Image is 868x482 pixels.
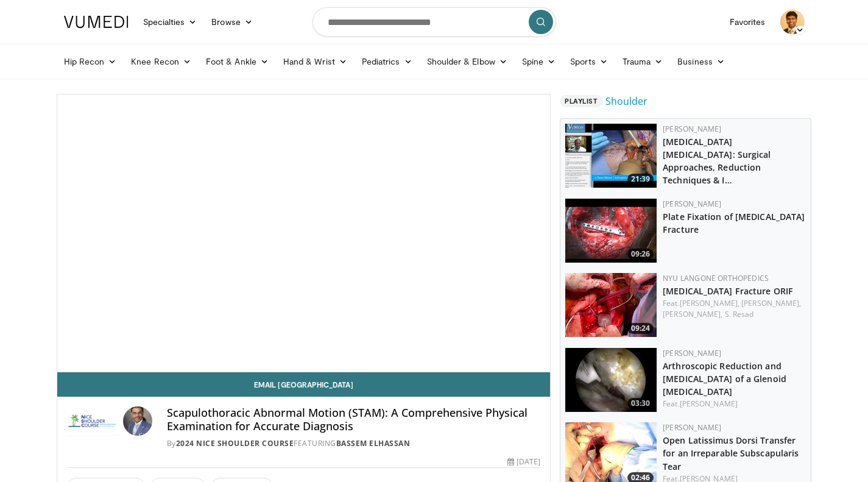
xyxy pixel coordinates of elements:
a: [MEDICAL_DATA] [MEDICAL_DATA]: Surgical Approaches, Reduction Techniques & I… [663,136,771,186]
a: 21:39 [565,124,657,188]
a: Shoulder [605,94,647,108]
img: 2024 Nice Shoulder Course [67,406,118,436]
a: [PERSON_NAME] [663,124,721,134]
a: Hip Recon [57,49,124,74]
a: Email [GEOGRAPHIC_DATA] [57,372,551,397]
span: Playlist [560,95,602,107]
div: Feat. [663,399,806,409]
a: [PERSON_NAME], [663,309,722,319]
div: By FEATURING [167,438,540,449]
div: [DATE] [507,456,540,467]
a: Specialties [136,10,205,34]
a: Spine [515,49,563,74]
img: Avatar [780,10,805,34]
div: Feat. [663,298,806,320]
a: 09:24 [565,273,657,337]
a: 09:26 [565,199,657,263]
a: [MEDICAL_DATA] Fracture ORIF [663,285,793,297]
a: NYU Langone Orthopedics [663,273,769,283]
a: 2024 Nice Shoulder Course [176,438,294,448]
video-js: Video Player [57,94,551,372]
img: VuMedi Logo [64,16,129,28]
a: Trauma [615,49,671,74]
img: Avatar [123,406,152,436]
a: 03:30 [565,348,657,412]
a: Arthroscopic Reduction and [MEDICAL_DATA] of a Glenoid [MEDICAL_DATA] [663,360,786,397]
a: Sports [563,49,615,74]
a: Knee Recon [124,49,199,74]
img: c0f8b341-bd52-415c-9a99-9e1fc8532278.150x105_q85_crop-smart_upscale.jpg [565,124,657,188]
img: Picture_4_42_2.png.150x105_q85_crop-smart_upscale.jpg [565,199,657,263]
a: Plate Fixation of [MEDICAL_DATA] Fracture [663,211,805,235]
a: Hand & Wrist [276,49,355,74]
a: [PERSON_NAME], [680,298,739,308]
a: Bassem Elhassan [336,438,411,448]
h4: Scapulothoracic Abnormal Motion (STAM): A Comprehensive Physical Examination for Accurate Diagnosis [167,406,540,433]
a: [PERSON_NAME] [663,348,721,358]
span: 03:30 [627,398,654,409]
a: Shoulder & Elbow [420,49,515,74]
a: [PERSON_NAME] [663,199,721,209]
a: [PERSON_NAME], [741,298,801,308]
a: Open Latissimus Dorsi Transfer for an Irreparable Subscapularis Tear [663,434,799,472]
img: 2f28f918-9a95-45dc-a550-9076ad1d249d.150x105_q85_crop-smart_upscale.jpg [565,348,657,412]
a: S. Resad [725,309,754,319]
span: 21:39 [627,174,654,185]
a: Business [670,49,732,74]
a: Foot & Ankle [199,49,276,74]
a: [PERSON_NAME] [680,399,738,409]
img: dab13d9a-5f39-4bb1-99b3-9fa4124e99fb.jpg.150x105_q85_crop-smart_upscale.jpg [565,273,657,337]
span: 09:24 [627,323,654,334]
a: [PERSON_NAME] [663,422,721,433]
input: Search topics, interventions [312,7,556,37]
a: Pediatrics [355,49,420,74]
a: Browse [204,10,260,34]
a: Favorites [722,10,773,34]
span: 09:26 [627,249,654,260]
